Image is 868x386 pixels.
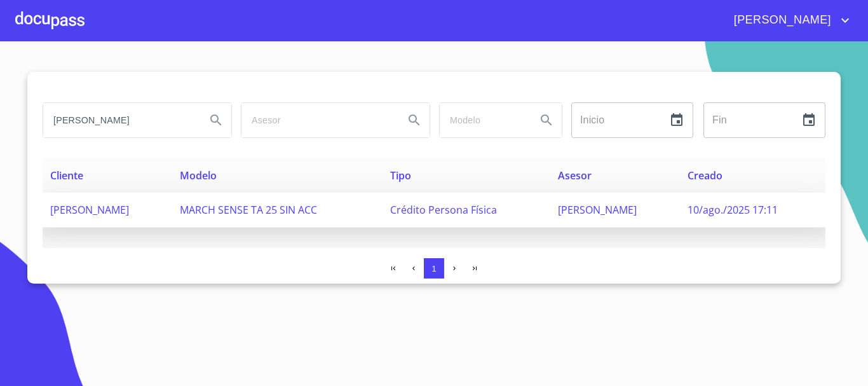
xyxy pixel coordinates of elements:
button: 1 [424,258,444,279]
input: search [43,103,196,137]
span: Creado [688,169,722,183]
span: [PERSON_NAME] [50,203,129,217]
input: search [440,103,526,137]
span: Crédito Persona Física [390,203,497,217]
button: account of current user [724,10,853,31]
span: Tipo [390,169,411,183]
span: 1 [431,264,436,273]
span: MARCH SENSE TA 25 SIN ACC [180,203,317,217]
span: Modelo [180,169,217,183]
button: Search [531,105,562,135]
span: Asesor [558,169,592,183]
span: [PERSON_NAME] [724,10,837,31]
span: [PERSON_NAME] [558,203,637,217]
span: Cliente [50,169,83,183]
button: Search [201,105,231,135]
button: Search [399,105,430,135]
span: 10/ago./2025 17:11 [688,203,778,217]
input: search [241,103,394,137]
